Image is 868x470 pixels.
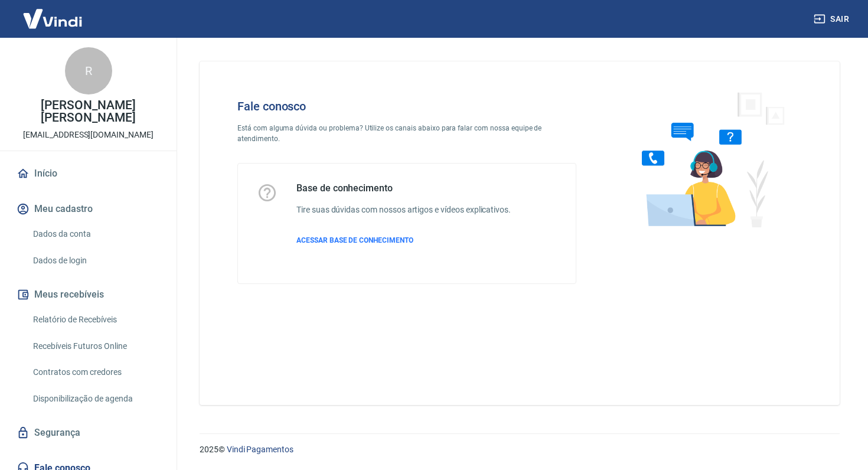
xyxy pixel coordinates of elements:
p: [PERSON_NAME] [PERSON_NAME] [9,99,167,124]
a: Relatório de Recebíveis [28,308,162,332]
img: Vindi [14,1,91,37]
a: Dados da conta [28,222,162,246]
button: Meus recebíveis [14,282,162,308]
a: ACESSAR BASE DE CONHECIMENTO [296,235,511,246]
h4: Fale conosco [237,99,576,113]
span: ACESSAR BASE DE CONHECIMENTO [296,236,413,244]
a: Disponibilização de agenda [28,387,162,411]
h5: Base de conhecimento [296,182,511,194]
a: Início [14,161,162,187]
a: Contratos com credores [28,360,162,384]
p: [EMAIL_ADDRESS][DOMAIN_NAME] [23,129,154,141]
a: Recebíveis Futuros Online [28,334,162,358]
a: Segurança [14,420,162,446]
a: Dados de login [28,249,162,273]
h6: Tire suas dúvidas com nossos artigos e vídeos explicativos. [296,204,511,216]
a: Vindi Pagamentos [227,445,293,454]
button: Sair [811,8,854,30]
p: 2025 © [200,443,840,456]
div: R [65,47,112,94]
button: Meu cadastro [14,196,162,222]
img: Fale conosco [618,80,798,238]
p: Está com alguma dúvida ou problema? Utilize os canais abaixo para falar com nossa equipe de atend... [237,123,576,144]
